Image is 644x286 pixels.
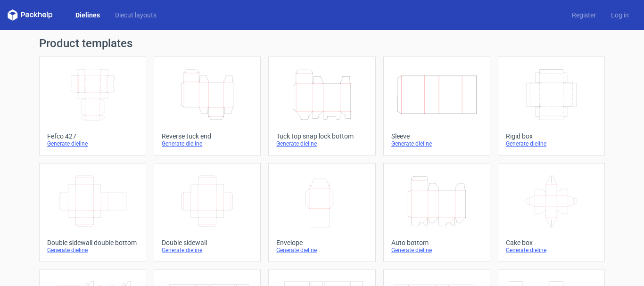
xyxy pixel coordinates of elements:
a: SleeveGenerate dieline [383,57,490,155]
a: Double sidewall double bottomGenerate dieline [39,163,146,262]
a: Tuck top snap lock bottomGenerate dieline [268,57,375,155]
div: Envelope [276,239,367,246]
div: Auto bottom [391,239,482,246]
a: Diecut layouts [107,10,164,20]
div: Generate dieline [506,140,597,147]
a: Log in [603,10,636,20]
a: Cake boxGenerate dieline [498,163,605,262]
a: Double sidewallGenerate dieline [154,163,261,262]
a: Fefco 427Generate dieline [39,57,146,155]
div: Generate dieline [276,246,367,254]
h1: Product templates [39,38,605,49]
a: Register [564,10,603,20]
a: Dielines [68,10,107,20]
a: Rigid boxGenerate dieline [498,57,605,155]
div: Cake box [506,239,597,246]
div: Tuck top snap lock bottom [276,132,367,140]
div: Generate dieline [391,140,482,147]
div: Generate dieline [276,140,367,147]
div: Double sidewall [162,239,253,246]
div: Rigid box [506,132,597,140]
div: Generate dieline [162,140,253,147]
div: Generate dieline [391,246,482,254]
div: Sleeve [391,132,482,140]
div: Generate dieline [506,246,597,254]
div: Generate dieline [47,246,138,254]
a: EnvelopeGenerate dieline [268,163,375,262]
div: Reverse tuck end [162,132,253,140]
div: Double sidewall double bottom [47,239,138,246]
a: Auto bottomGenerate dieline [383,163,490,262]
a: Reverse tuck endGenerate dieline [154,57,261,155]
div: Generate dieline [162,246,253,254]
div: Generate dieline [47,140,138,147]
div: Fefco 427 [47,132,138,140]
